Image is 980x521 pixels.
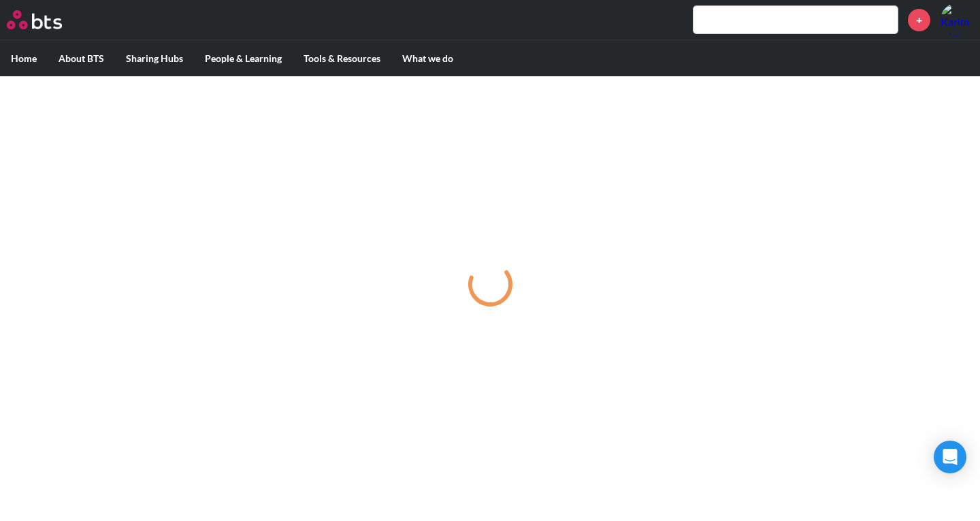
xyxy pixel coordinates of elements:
a: Profile [941,3,973,36]
img: BTS Logo [7,10,62,29]
label: People & Learning [194,41,293,76]
a: + [908,9,930,31]
label: About BTS [48,41,115,76]
a: Go home [7,10,87,29]
div: Open Intercom Messenger [934,441,966,473]
label: Sharing Hubs [115,41,194,76]
label: What we do [391,41,464,76]
img: Karim Hirani [941,3,973,36]
label: Tools & Resources [293,41,391,76]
